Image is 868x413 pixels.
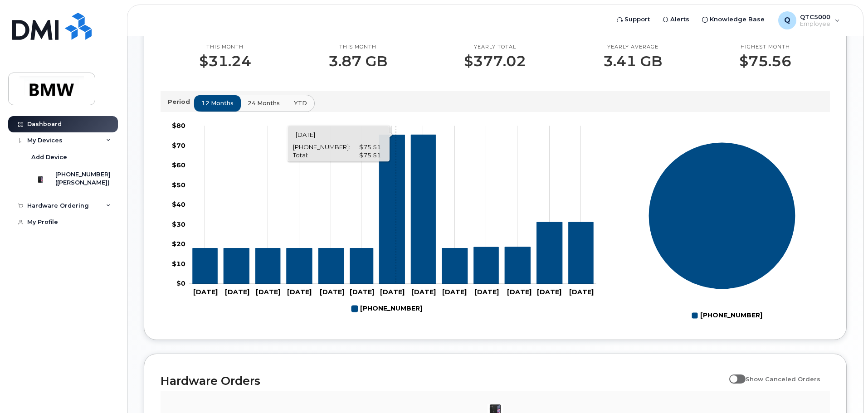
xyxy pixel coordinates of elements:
g: Legend [351,301,422,316]
p: This month [199,44,251,51]
p: $377.02 [464,53,526,69]
span: QTC5000 [800,13,830,20]
span: YTD [294,99,307,107]
span: 24 months [248,99,280,107]
p: Yearly average [603,44,662,51]
span: Support [624,15,650,24]
tspan: $50 [172,180,185,189]
g: Series [649,142,796,289]
span: Employee [800,20,830,28]
tspan: [DATE] [193,288,218,296]
p: $31.24 [199,53,251,69]
p: Yearly total [464,44,526,51]
p: Period [168,97,194,106]
tspan: [DATE] [320,288,344,296]
tspan: [DATE] [380,288,405,296]
span: Q [784,15,790,26]
tspan: [DATE] [287,288,312,296]
tspan: $0 [176,279,185,287]
input: Show Canceled Orders [729,370,736,378]
span: Show Canceled Orders [746,375,820,383]
g: Legend [692,308,762,323]
g: Chart [649,142,796,323]
tspan: [DATE] [411,288,436,296]
tspan: $10 [172,259,185,267]
p: 3.41 GB [603,53,662,69]
tspan: [DATE] [225,288,249,296]
span: Knowledge Base [710,15,765,24]
tspan: $20 [172,240,185,248]
tspan: [DATE] [507,288,532,296]
tspan: $80 [172,121,185,130]
div: QTC5000 [772,11,846,29]
iframe: Messenger Launcher [829,374,861,406]
tspan: $40 [172,200,185,209]
span: Alerts [670,15,689,24]
g: 864-584-3024 [351,301,422,316]
tspan: [DATE] [442,288,467,296]
tspan: [DATE] [569,288,594,296]
h2: Hardware Orders [161,374,725,388]
p: Highest month [739,44,791,51]
a: Knowledge Base [696,10,771,29]
tspan: [DATE] [474,288,499,296]
a: Alerts [656,10,696,29]
g: Chart [172,121,596,316]
g: 864-584-3024 [193,135,593,284]
tspan: $70 [172,141,185,149]
tspan: $60 [172,161,185,169]
tspan: [DATE] [256,288,280,296]
p: $75.56 [739,53,791,69]
a: Support [610,10,656,29]
tspan: $30 [172,220,185,228]
tspan: [DATE] [350,288,374,296]
tspan: [DATE] [537,288,561,296]
p: 3.87 GB [328,53,387,69]
p: This month [328,44,387,51]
